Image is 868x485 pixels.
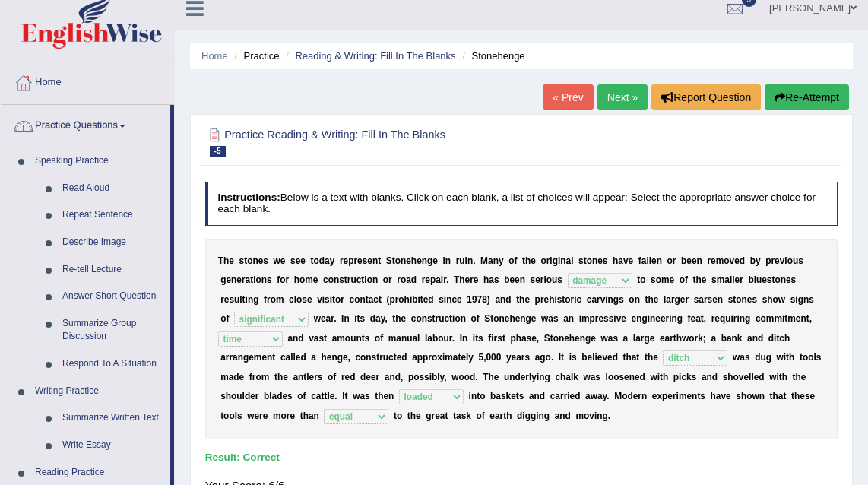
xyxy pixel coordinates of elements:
b: f [264,294,267,305]
b: p [535,294,540,305]
b: a [566,255,572,266]
b: e [509,274,515,285]
b: e [702,274,707,285]
b: e [226,274,231,285]
b: t [250,274,253,285]
b: r [397,274,401,285]
b: e [367,255,372,266]
b: i [544,274,546,285]
b: m [716,255,724,266]
b: s [619,294,624,305]
b: i [574,294,576,305]
b: t [584,255,587,266]
b: n [334,274,339,285]
b: e [711,255,716,266]
a: « Prev [543,84,593,110]
b: o [565,294,570,305]
b: l [571,255,573,266]
b: l [730,274,732,285]
b: a [489,274,494,285]
b: e [515,274,520,285]
b: Instructions: [217,192,280,203]
b: T [454,274,459,285]
b: n [372,255,378,266]
b: o [546,274,552,285]
b: e [258,255,264,266]
b: t [311,255,314,266]
b: a [724,274,730,285]
b: t [366,294,369,305]
b: e [307,294,312,305]
b: t [392,255,395,266]
b: r [546,255,550,266]
b: n [372,274,378,285]
b: p [430,274,436,285]
a: Home [201,50,228,62]
b: h [294,274,299,285]
b: t [645,294,648,305]
b: e [229,255,234,266]
b: o [335,294,341,305]
b: u [459,255,464,266]
b: e [465,274,470,285]
b: g [613,294,619,305]
a: Next » [597,84,648,110]
b: l [649,255,651,266]
b: u [350,274,356,285]
b: o [314,255,319,266]
a: Answer Short Question [55,283,170,310]
b: n [635,294,640,305]
b: n [520,274,525,285]
b: o [271,294,276,305]
b: o [667,255,673,266]
b: e [597,255,603,266]
b: a [436,274,441,285]
b: t [242,294,246,305]
b: o [680,274,685,285]
b: r [740,274,743,285]
li: Stonehenge [458,49,524,63]
b: e [425,274,430,285]
b: a [591,294,597,305]
b: f [685,274,688,285]
b: . [446,274,448,285]
b: v [730,255,735,266]
b: o [775,274,780,285]
b: c [451,294,457,305]
b: i [784,255,787,266]
b: e [406,255,411,266]
b: n [493,255,499,266]
b: e [670,274,675,285]
b: s [578,255,584,266]
b: r [571,294,575,305]
b: o [383,274,388,285]
b: n [560,255,565,266]
b: c [587,294,592,305]
b: n [500,294,505,305]
b: t [637,274,640,285]
b: d [505,294,511,305]
a: Repeat Sentence [55,201,170,229]
a: Describe Image [55,229,170,256]
b: c [350,294,355,305]
b: r [353,255,357,266]
b: i [410,294,412,305]
b: i [558,255,560,266]
b: e [692,255,697,266]
b: m [661,274,670,285]
b: h [411,255,417,266]
b: s [229,294,234,305]
b: r [673,255,676,266]
b: e [224,294,230,305]
b: r [470,274,474,285]
b: i [417,294,420,305]
b: v [623,255,629,266]
b: t [420,294,423,305]
b: i [253,274,255,285]
a: Summarize Group Discussion [55,310,170,350]
b: 8 [482,294,487,305]
b: r [340,255,344,266]
b: s [439,294,444,305]
button: Re-Attempt [765,84,849,110]
b: e [531,255,536,266]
